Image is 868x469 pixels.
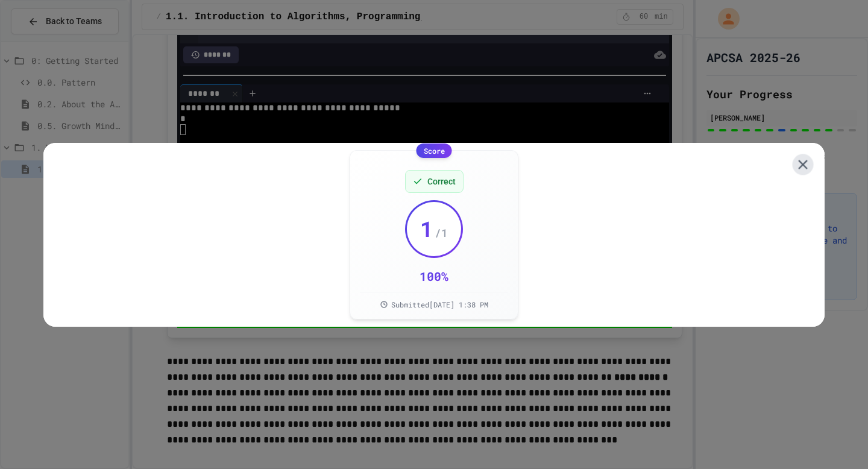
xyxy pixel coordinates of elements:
[391,300,488,309] span: Submitted [DATE] 1:38 PM
[420,216,433,241] span: 1
[427,175,456,187] span: Correct
[420,268,448,285] div: 100 %
[435,224,448,241] span: / 1
[417,143,452,158] div: Score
